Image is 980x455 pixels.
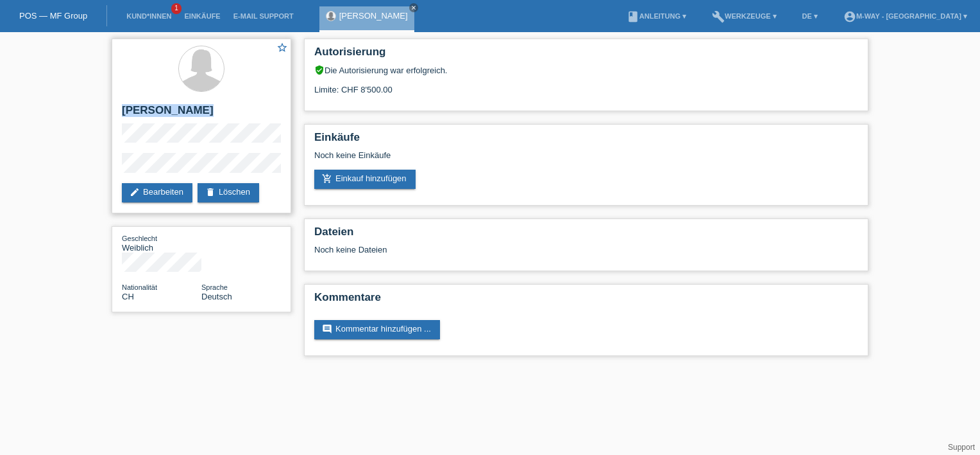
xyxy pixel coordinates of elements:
a: buildWerkzeuge ▾ [705,12,783,20]
a: [PERSON_NAME] [339,11,408,21]
div: Weiblich [122,233,201,253]
h2: [PERSON_NAME] [122,104,281,123]
i: book [627,10,639,23]
a: commentKommentar hinzufügen ... [314,320,440,339]
div: Die Autorisierung war erfolgreich. [314,65,858,75]
a: DE ▾ [796,12,824,20]
a: account_circlem-way - [GEOGRAPHIC_DATA] ▾ [837,12,974,20]
a: Support [948,443,975,452]
span: Geschlecht [122,235,157,242]
a: star_border [276,42,288,55]
h2: Autorisierung [314,46,858,65]
i: edit [130,187,140,197]
h2: Einkäufe [314,131,858,150]
a: E-Mail Support [227,12,300,20]
i: star_border [276,42,288,53]
i: add_shopping_cart [322,174,332,184]
a: close [409,3,418,12]
span: Schweiz [122,292,134,301]
i: comment [322,324,332,334]
a: editBearbeiten [122,183,192,202]
h2: Dateien [314,226,858,245]
span: Nationalität [122,283,157,291]
a: Kund*innen [120,12,178,20]
div: Limite: CHF 8'500.00 [314,75,858,94]
i: build [712,10,725,23]
a: add_shopping_cartEinkauf hinzufügen [314,170,416,189]
span: Deutsch [201,292,232,301]
a: deleteLöschen [198,183,259,202]
a: bookAnleitung ▾ [620,12,693,20]
i: close [410,4,417,11]
span: Sprache [201,283,228,291]
span: 1 [171,3,182,14]
i: account_circle [843,10,856,23]
a: Einkäufe [178,12,226,20]
a: POS — MF Group [19,11,87,21]
h2: Kommentare [314,291,858,310]
i: verified_user [314,65,325,75]
div: Noch keine Einkäufe [314,150,858,170]
i: delete [205,187,215,197]
div: Noch keine Dateien [314,245,706,254]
